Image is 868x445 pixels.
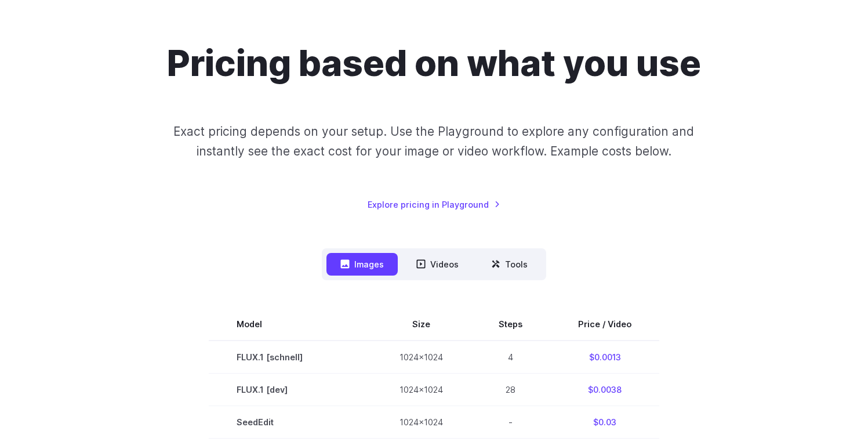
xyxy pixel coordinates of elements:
[151,122,716,161] p: Exact pricing depends on your setup. Use the Playground to explore any configuration and instantl...
[477,253,542,276] button: Tools
[167,42,701,85] h1: Pricing based on what you use
[326,253,398,276] button: Images
[550,374,659,406] td: $0.0038
[471,341,550,374] td: 4
[471,406,550,439] td: -
[550,308,659,341] th: Price / Video
[471,308,550,341] th: Steps
[550,341,659,374] td: $0.0013
[372,406,471,439] td: 1024x1024
[372,374,471,406] td: 1024x1024
[550,406,659,439] td: $0.03
[209,308,372,341] th: Model
[209,374,372,406] td: FLUX.1 [dev]
[372,341,471,374] td: 1024x1024
[209,341,372,374] td: FLUX.1 [schnell]
[402,253,473,276] button: Videos
[372,308,471,341] th: Size
[209,406,372,439] td: SeedEdit
[471,374,550,406] td: 28
[368,198,500,211] a: Explore pricing in Playground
